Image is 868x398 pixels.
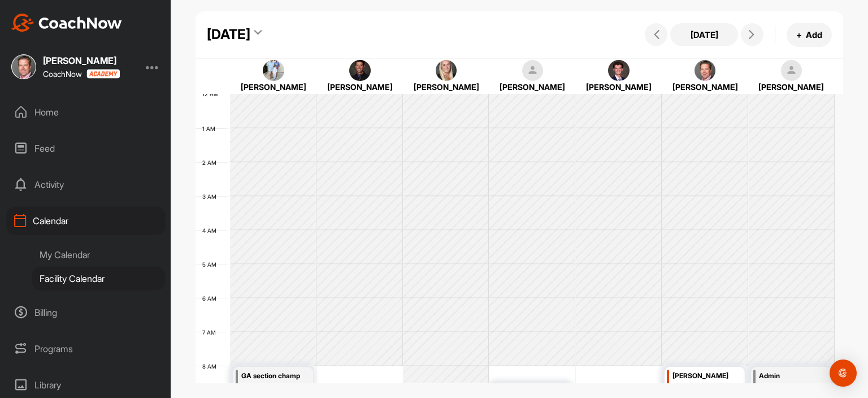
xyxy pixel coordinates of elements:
[207,24,250,45] div: [DATE]
[608,60,630,82] img: square_9c94fc23318557d4c37e61806d2aa4b1.jpg
[11,54,36,79] img: square_abdfdf2b4235f0032e8ef9e906cebb3a.jpg
[196,91,230,97] div: 12 AM
[670,23,738,46] button: [DATE]
[32,267,166,290] div: Facility Calendar
[670,81,740,93] div: [PERSON_NAME]
[349,60,371,82] img: square_1198837a0621bc99c576034cd466346b.jpg
[196,329,227,336] div: 7 AM
[11,14,122,32] img: CoachNow
[411,81,481,93] div: [PERSON_NAME]
[43,69,120,79] div: CoachNow
[241,382,301,392] div: 8:00 AM
[6,134,166,162] div: Feed
[522,60,544,82] img: square_default-ef6cabf814de5a2bf16c804365e32c732080f9872bdf737d349900a9daf73cf9.png
[757,81,826,93] div: [PERSON_NAME]
[263,60,284,82] img: square_2a010bb75d7b22adc322a28104a65ec4.jpg
[6,207,166,235] div: Calendar
[759,382,819,392] div: 8:00 AM
[196,261,228,268] div: 5 AM
[32,243,166,267] div: My Calendar
[672,370,732,383] div: [PERSON_NAME]
[6,298,166,327] div: Billing
[196,227,228,234] div: 4 AM
[6,98,166,126] div: Home
[436,60,457,82] img: square_622f49074c953c3c8f4e28f1f7ba1573.jpg
[6,170,166,199] div: Activity
[239,81,309,93] div: [PERSON_NAME]
[241,370,301,383] div: GA section champ
[196,193,228,200] div: 3 AM
[787,23,832,47] button: +Add
[498,81,567,93] div: [PERSON_NAME]
[759,370,819,383] div: Admin
[196,159,228,166] div: 2 AM
[584,81,654,93] div: [PERSON_NAME]
[672,382,732,392] div: 8:00 AM
[325,81,394,93] div: [PERSON_NAME]
[6,335,166,363] div: Programs
[196,295,228,302] div: 6 AM
[196,125,227,132] div: 1 AM
[830,360,857,387] div: Open Intercom Messenger
[86,69,120,79] img: CoachNow acadmey
[196,363,228,370] div: 8 AM
[43,56,120,65] div: [PERSON_NAME]
[796,29,802,41] span: +
[695,60,716,82] img: square_abdfdf2b4235f0032e8ef9e906cebb3a.jpg
[781,60,802,82] img: square_default-ef6cabf814de5a2bf16c804365e32c732080f9872bdf737d349900a9daf73cf9.png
